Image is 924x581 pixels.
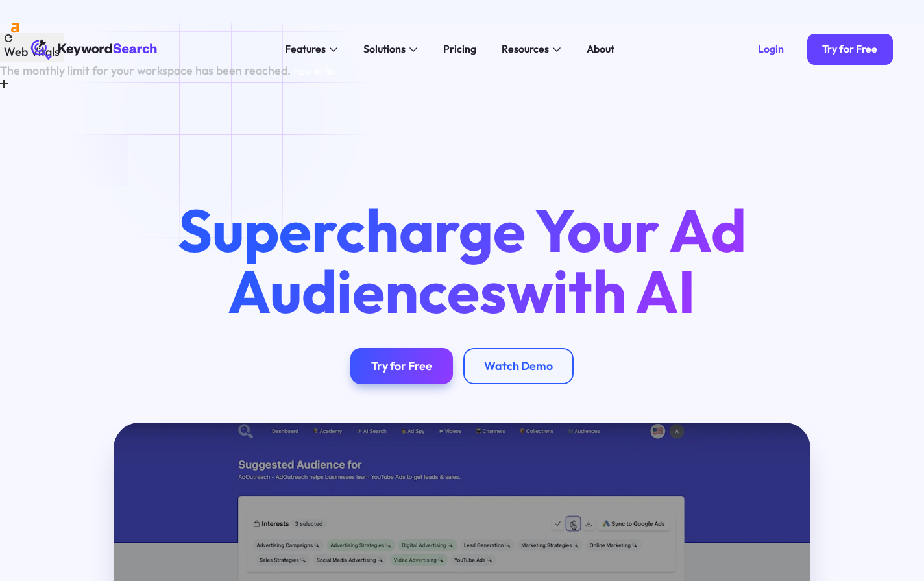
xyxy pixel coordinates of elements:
[285,42,326,57] div: Features
[502,42,549,57] div: Resources
[435,39,484,60] a: Pricing
[371,359,432,373] div: Try for Free
[443,42,476,57] div: Pricing
[758,43,784,56] div: Login
[278,23,346,75] div: Features
[356,23,425,75] div: Solutions
[507,254,696,328] span: with AI
[742,34,799,65] a: Login
[484,359,553,373] div: Watch Demo
[494,23,569,75] div: Resources
[152,200,772,322] h1: Supercharge Your Ad Audiences
[822,43,877,56] div: Try for Free
[579,39,622,60] a: About
[807,34,894,65] a: Try for Free
[363,42,406,57] div: Solutions
[350,348,453,384] a: Try for Free
[587,42,614,57] div: About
